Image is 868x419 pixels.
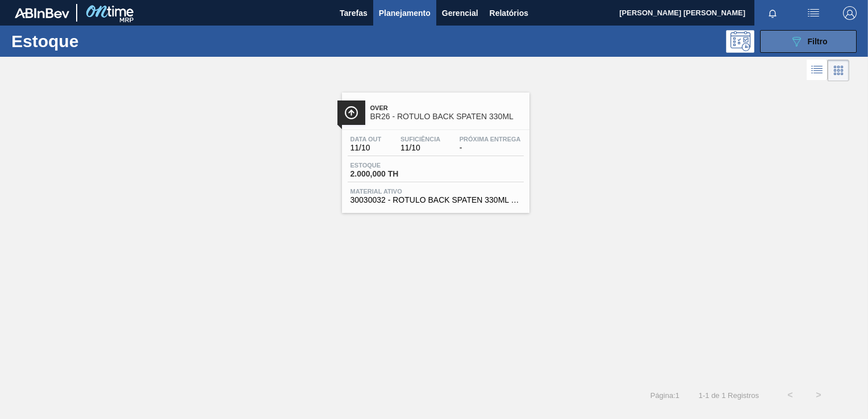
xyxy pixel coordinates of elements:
[350,144,382,152] span: 11/10
[843,6,857,20] img: Logout
[460,144,521,152] span: -
[490,6,528,20] span: Relatórios
[350,188,521,195] span: Material ativo
[726,30,754,53] div: Pogramando: nenhum usuário selecionado
[804,381,833,409] button: >
[370,112,524,121] span: BR26 - RÓTULO BACK SPATEN 330ML
[344,106,358,120] img: Ícone
[400,136,440,143] span: Suficiência
[650,391,679,400] span: Página : 1
[460,136,521,143] span: Próxima Entrega
[754,5,791,21] button: Notificações
[11,35,174,48] h1: Estoque
[370,104,524,111] span: Over
[807,6,820,20] img: userActions
[340,6,368,20] span: Tarefas
[350,136,382,143] span: Data out
[15,8,69,18] img: TNhmsLtSVTkK8tSr43FrP2fwEKptu5GPRR3wAAAABJRU5ErkJggg==
[350,162,430,169] span: Estoque
[828,60,849,81] div: Visão em Cards
[333,84,535,213] a: ÍconeOverBR26 - RÓTULO BACK SPATEN 330MLData out11/10Suficiência11/10Próxima Entrega-Estoque2.000...
[760,30,857,53] button: Filtro
[776,381,804,409] button: <
[400,144,440,152] span: 11/10
[807,60,828,81] div: Visão em Lista
[808,37,828,46] span: Filtro
[442,6,478,20] span: Gerencial
[350,170,430,178] span: 2.000,000 TH
[696,391,759,400] span: 1 - 1 de 1 Registros
[350,196,521,204] span: 30030032 - ROTULO BACK SPATEN 330ML RDC 429
[379,6,431,20] span: Planejamento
